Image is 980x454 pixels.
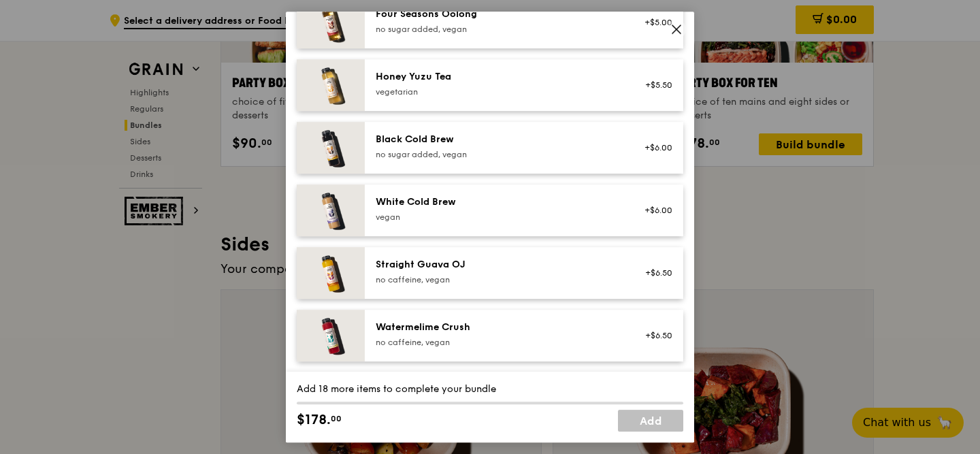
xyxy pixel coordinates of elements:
a: Add [618,410,683,432]
div: no sugar added, vegan [376,24,620,35]
div: Four Seasons Oolong [376,7,620,21]
span: $178. [297,410,331,430]
img: daily_normal_HORZ-straight-guava-OJ.jpg [297,247,365,299]
div: vegetarian [376,86,620,97]
div: Straight Guava OJ [376,258,620,272]
img: daily_normal_HORZ-watermelime-crush.jpg [297,310,365,361]
div: vegan [376,212,620,223]
div: +$5.50 [636,80,672,91]
div: +$6.50 [636,330,672,341]
div: no caffeine, vegan [376,274,620,285]
div: Watermelime Crush [376,321,620,334]
img: daily_normal_HORZ-black-cold-brew.jpg [297,122,365,174]
div: Honey Yuzu Tea [376,70,620,84]
div: +$6.00 [636,142,672,153]
img: daily_normal_HORZ-white-cold-brew.jpg [297,184,365,236]
img: daily_normal_honey-yuzu-tea.jpg [297,59,365,111]
div: no sugar added, vegan [376,149,620,160]
div: Add 18 more items to complete your bundle [297,383,683,396]
div: Black Cold Brew [376,133,620,146]
div: no caffeine, vegan [376,337,620,348]
div: +$5.00 [636,17,672,28]
div: +$6.00 [636,205,672,216]
div: +$6.50 [636,267,672,278]
span: 00 [331,413,342,424]
div: White Cold Brew [376,195,620,209]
